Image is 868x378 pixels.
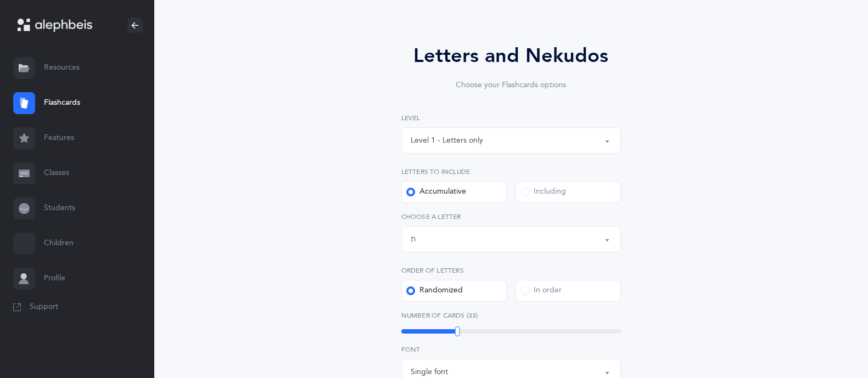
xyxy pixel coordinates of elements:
div: Including [520,187,566,198]
button: Level 1 - Letters only [401,127,621,154]
div: ת [411,234,416,245]
div: Choose your Flashcards options [371,80,652,91]
div: Level 1 - Letters only [411,135,483,146]
label: Order of letters [401,266,621,275]
label: Number of Cards (33) [401,311,621,320]
div: Letters and Nekudos [371,41,652,71]
button: ת [401,226,621,252]
span: Support [30,302,58,313]
label: Letters to include [401,167,621,177]
div: In order [520,285,562,296]
div: Accumulative [406,187,466,198]
label: Font [401,345,621,354]
label: Level [401,113,621,123]
div: Randomized [406,285,463,296]
label: Choose a letter [401,212,621,222]
div: Single font [411,366,448,378]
